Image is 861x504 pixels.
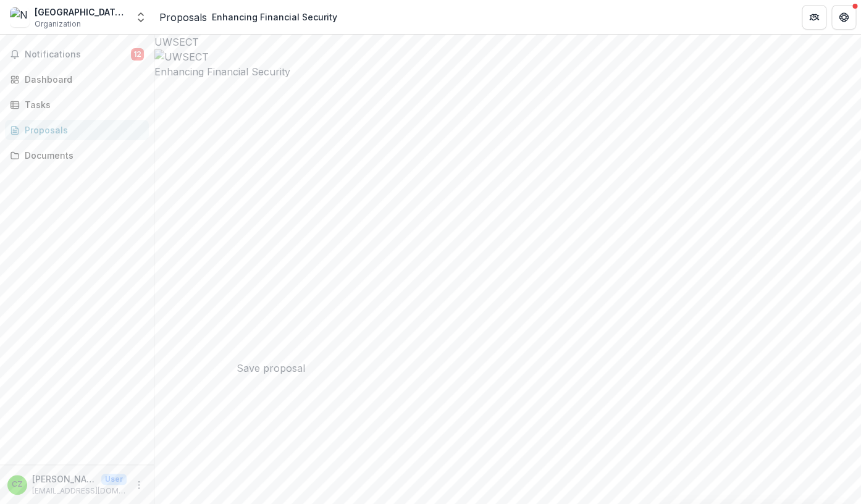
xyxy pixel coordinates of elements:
a: Proposals [159,10,207,25]
a: Proposals [5,120,149,140]
span: 12 [131,48,144,61]
button: Partners [802,5,826,30]
div: Dashboard [25,73,139,86]
button: Notifications12 [5,44,149,64]
p: User [101,474,127,485]
button: Get Help [831,5,856,30]
h2: Enhancing Financial Security [154,64,861,79]
p: [PERSON_NAME] [32,472,96,485]
div: Proposals [25,124,139,136]
a: Tasks [5,94,149,115]
div: Tasks [25,98,139,111]
div: Documents [25,149,139,162]
p: [EMAIL_ADDRESS][DOMAIN_NAME] [32,485,127,497]
div: UWSECT [154,35,861,49]
button: Open entity switcher [132,5,149,30]
div: Cathy Zall [12,481,23,489]
button: More [132,477,146,492]
div: [GEOGRAPHIC_DATA] Homeless Hospitality Center [35,6,127,19]
span: Notifications [25,49,131,60]
div: Save proposal [237,361,305,376]
img: New London Homeless Hospitality Center [10,7,30,27]
nav: breadcrumb [159,8,342,26]
img: UWSECT [154,49,861,64]
a: Dashboard [5,69,149,90]
a: Documents [5,145,149,166]
div: Enhancing Financial Security [212,10,337,23]
span: Organization [35,19,81,30]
